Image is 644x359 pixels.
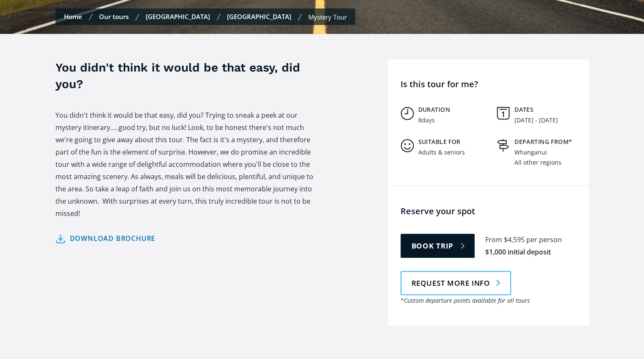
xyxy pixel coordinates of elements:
[55,59,318,92] h3: You didn't think it would be that easy, did you?
[418,149,465,156] div: Adults & seniors
[514,117,558,124] div: [DATE] - [DATE]
[418,138,489,146] h5: Suitable for
[55,109,318,220] p: You didn't think it would be that easy, did you? Trying to sneak a peek at our mystery itinerary…...
[401,234,475,258] a: Book trip
[418,106,489,113] h5: Duration
[64,12,82,21] a: Home
[514,106,585,113] h5: Dates
[485,235,502,245] div: From
[308,13,347,21] div: Mystery Tour
[401,205,585,217] h4: Reserve your spot
[526,235,562,245] div: per person
[99,12,129,21] a: Our tours
[401,271,511,295] a: Request more info
[401,78,585,90] h4: Is this tour for me?
[146,12,210,21] a: [GEOGRAPHIC_DATA]
[508,247,551,257] div: initial deposit
[514,159,561,166] div: All other regions
[55,8,355,25] nav: Breadcrumbs
[504,235,525,245] div: $4,595
[401,296,530,304] em: *Custom departure points available for all tours
[55,232,156,245] a: Download brochure
[418,117,422,124] div: 8
[422,117,435,124] div: days
[485,247,506,257] div: $1,000
[227,12,291,21] a: [GEOGRAPHIC_DATA]
[514,149,547,156] div: Whanganui
[514,138,585,146] h5: Departing from*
